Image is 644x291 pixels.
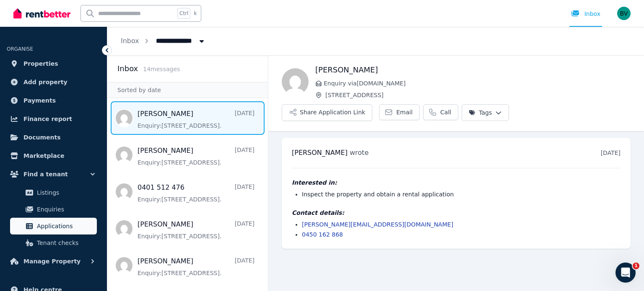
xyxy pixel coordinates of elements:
[302,231,343,238] a: 0450 162 868
[7,166,100,183] button: Find a tenant
[23,132,61,142] span: Documents
[7,111,100,127] a: Finance report
[292,209,621,217] h4: Contact details:
[7,92,100,109] a: Payments
[10,201,97,218] a: Enquiries
[7,129,100,146] a: Documents
[37,204,93,214] span: Enquiries
[7,147,100,164] a: Marketplace
[138,109,254,130] a: [PERSON_NAME][DATE]Enquiry:[STREET_ADDRESS].
[462,104,509,121] button: Tags
[107,82,268,98] div: Sorted by date
[302,190,621,198] li: Inspect the property and obtain a rental application
[325,91,631,99] span: [STREET_ADDRESS]
[324,79,631,88] span: Enquiry via [DOMAIN_NAME]
[282,68,309,95] img: Logan
[138,256,254,277] a: [PERSON_NAME][DATE]Enquiry:[STREET_ADDRESS].
[7,55,100,72] a: Properties
[23,59,58,69] span: Properties
[10,218,97,234] a: Applications
[10,234,97,251] a: Tenant checks
[194,10,197,17] span: k
[13,7,70,20] img: RentBetter
[138,219,254,240] a: [PERSON_NAME][DATE]Enquiry:[STREET_ADDRESS].
[302,221,453,228] a: [PERSON_NAME][EMAIL_ADDRESS][DOMAIN_NAME]
[138,183,254,203] a: 0401 512 476[DATE]Enquiry:[STREET_ADDRESS].
[23,114,72,124] span: Finance report
[107,27,219,55] nav: Breadcrumb
[7,46,33,52] span: ORGANISE
[379,104,420,120] a: Email
[282,104,372,121] button: Share Application Link
[7,74,100,90] a: Add property
[615,263,636,283] iframe: Intercom live chat
[138,146,254,167] a: [PERSON_NAME][DATE]Enquiry:[STREET_ADDRESS].
[10,184,97,201] a: Listings
[396,108,413,116] span: Email
[143,66,180,72] span: 14 message s
[469,108,492,117] span: Tags
[315,64,631,76] h1: [PERSON_NAME]
[617,7,631,20] img: Benmon Mammen Varghese
[23,95,56,106] span: Payments
[37,238,93,248] span: Tenant checks
[440,108,451,116] span: Call
[571,10,600,18] div: Inbox
[37,188,93,198] span: Listings
[292,149,348,157] span: [PERSON_NAME]
[121,37,139,45] a: Inbox
[177,8,190,19] span: Ctrl
[601,149,621,156] time: [DATE]
[23,169,68,179] span: Find a tenant
[23,77,68,87] span: Add property
[7,253,100,270] button: Manage Property
[292,178,621,187] h4: Interested in:
[23,151,64,161] span: Marketplace
[117,63,138,75] h2: Inbox
[633,263,639,269] span: 1
[350,149,369,157] span: wrote
[23,256,80,266] span: Manage Property
[37,221,93,231] span: Applications
[423,104,458,120] a: Call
